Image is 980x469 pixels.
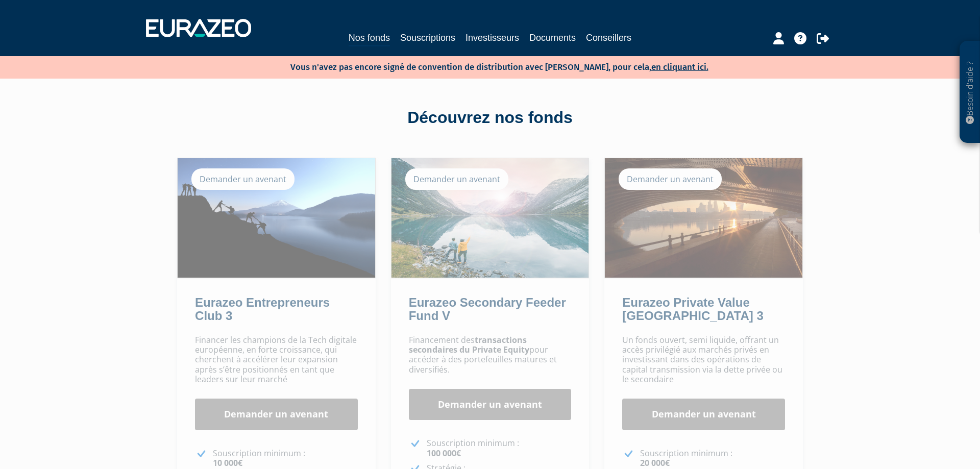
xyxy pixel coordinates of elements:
img: Eurazeo Entrepreneurs Club 3 [178,158,375,278]
a: Documents [529,31,576,45]
img: 1732889491-logotype_eurazeo_blanc_rvb.png [146,19,251,37]
a: Nos fonds [349,31,390,46]
p: Vous n'avez pas encore signé de convention de distribution avec [PERSON_NAME], pour cela, [261,59,708,73]
a: Eurazeo Secondary Feeder Fund V [409,295,566,323]
p: Souscription minimum : [427,438,572,458]
a: Eurazeo Entrepreneurs Club 3 [195,295,330,323]
a: Demander un avenant [622,399,785,430]
div: Découvrez nos fonds [199,106,781,130]
img: Eurazeo Secondary Feeder Fund V [391,158,589,278]
p: Un fonds ouvert, semi liquide, offrant un accès privilégié aux marchés privés en investissant dan... [622,335,785,384]
div: Demander un avenant [405,168,508,190]
img: Eurazeo Private Value Europe 3 [605,158,802,278]
strong: transactions secondaires du Private Equity [409,334,529,355]
a: Eurazeo Private Value [GEOGRAPHIC_DATA] 3 [622,295,763,323]
a: en cliquant ici. [651,62,708,72]
a: Souscriptions [400,31,455,45]
p: Souscription minimum : [640,449,785,468]
strong: 20 000€ [640,457,670,468]
a: Demander un avenant [409,389,572,421]
strong: 100 000€ [427,448,461,459]
a: Demander un avenant [195,399,358,430]
div: Demander un avenant [191,168,295,190]
a: Conseillers [586,31,631,45]
a: Investisseurs [465,31,519,45]
p: Souscription minimum : [213,449,358,468]
div: Demander un avenant [619,168,722,190]
p: Financer les champions de la Tech digitale européenne, en forte croissance, qui cherchent à accél... [195,335,358,384]
p: Besoin d'aide ? [964,46,976,138]
strong: 10 000€ [213,457,242,468]
p: Financement des pour accéder à des portefeuilles matures et diversifiés. [409,335,572,375]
